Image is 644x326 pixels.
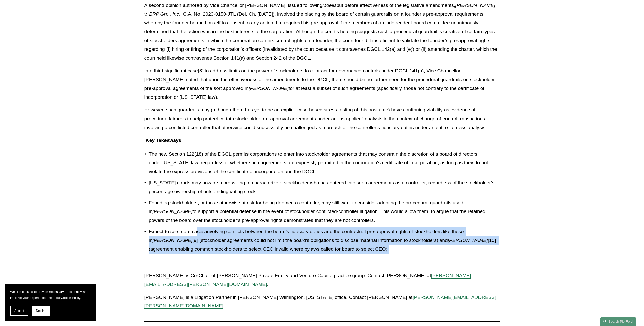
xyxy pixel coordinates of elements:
a: [PERSON_NAME][EMAIL_ADDRESS][PERSON_NAME][DOMAIN_NAME] [144,273,471,287]
button: Accept [10,306,28,316]
em: [PERSON_NAME] v. BRP Grp., Inc. [144,3,497,17]
em: Moelis [322,3,336,8]
p: Founding stockholders, or those otherwise at risk for being deemed a controller, may still want t... [149,199,500,225]
p: Expect to see more cases involving conflicts between the board’s fiduciary duties and the contrac... [149,227,500,254]
em: [PERSON_NAME] [152,209,192,214]
em: [PERSON_NAME] [448,238,488,243]
span: Decline [36,309,46,313]
p: The new Section 122(18) of the DGCL permits corporations to enter into stockholder agreements tha... [149,150,500,176]
p: However, such guardrails may (although there has yet to be an explicit case-based stress-testing ... [144,106,500,132]
section: Cookie banner [5,284,96,321]
strong: Key Takeaways [146,138,181,143]
a: Search this site [600,317,636,326]
p: [US_STATE] courts may now be more willing to characterize a stockholder who has entered into such... [149,178,500,196]
p: [PERSON_NAME] is a Litigation Partner in [PERSON_NAME] Wilmington, [US_STATE] office. Contact [PE... [144,293,500,311]
em: [PERSON_NAME] [152,238,192,243]
a: [PERSON_NAME][EMAIL_ADDRESS][PERSON_NAME][DOMAIN_NAME] [144,295,496,309]
p: We use cookies to provide necessary functionality and improve your experience. Read our . [10,289,91,301]
p: [PERSON_NAME] is Co-Chair of [PERSON_NAME] Private Equity and Venture Capital practice group. Con... [144,271,500,289]
p: A second opinion authored by Vice Chancellor [PERSON_NAME], issued following but before effective... [144,1,500,62]
button: Decline [32,306,50,316]
a: Cookie Policy [61,296,80,300]
span: Accept [14,309,24,313]
em: [PERSON_NAME] [249,86,289,91]
p: In a third significant case[8] to address limits on the power of stockholders to contract for gov... [144,67,500,102]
